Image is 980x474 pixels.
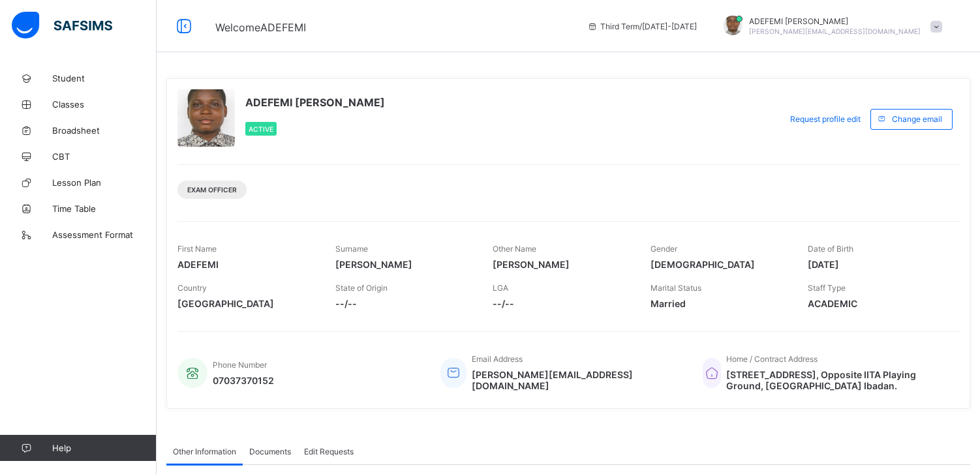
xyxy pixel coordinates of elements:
[177,298,316,309] span: [GEOGRAPHIC_DATA]
[215,21,306,34] span: Welcome ADEFEMI
[249,447,291,456] span: Documents
[790,114,861,124] span: Request profile edit
[52,125,157,136] span: Broadsheet
[493,298,631,309] span: --/--
[187,186,237,194] span: Exam Officer
[808,298,946,309] span: ACADEMIC
[651,298,789,309] span: Married
[304,447,354,456] span: Edit Requests
[213,375,274,386] span: 07037370152
[726,354,818,364] span: Home / Contract Address
[335,283,388,293] span: State of Origin
[52,151,157,162] span: CBT
[52,73,157,83] span: Student
[335,298,474,309] span: --/--
[52,203,157,214] span: Time Table
[213,360,267,370] span: Phone Number
[249,125,273,133] span: Active
[472,354,523,364] span: Email Address
[177,259,316,270] span: ADEFEMI
[493,244,536,254] span: Other Name
[52,99,157,110] span: Classes
[177,244,217,254] span: First Name
[808,283,846,293] span: Staff Type
[52,443,156,453] span: Help
[726,369,946,391] span: [STREET_ADDRESS], Opposite IITA Playing Ground, [GEOGRAPHIC_DATA] Ibadan.
[493,283,508,293] span: LGA
[651,283,701,293] span: Marital Status
[335,244,368,254] span: Surname
[651,259,789,270] span: [DEMOGRAPHIC_DATA]
[177,283,207,293] span: Country
[245,96,385,109] span: ADEFEMI [PERSON_NAME]
[472,369,683,391] span: [PERSON_NAME][EMAIL_ADDRESS][DOMAIN_NAME]
[12,12,112,39] img: safsims
[651,244,677,254] span: Gender
[587,22,697,31] span: session/term information
[173,447,236,456] span: Other Information
[749,27,921,35] span: [PERSON_NAME][EMAIL_ADDRESS][DOMAIN_NAME]
[493,259,631,270] span: [PERSON_NAME]
[808,259,946,270] span: [DATE]
[749,16,921,26] span: ADEFEMI [PERSON_NAME]
[52,230,157,240] span: Assessment Format
[892,114,942,124] span: Change email
[808,244,853,254] span: Date of Birth
[335,259,474,270] span: [PERSON_NAME]
[52,177,157,188] span: Lesson Plan
[710,16,949,37] div: ADEFEMIAJAYI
